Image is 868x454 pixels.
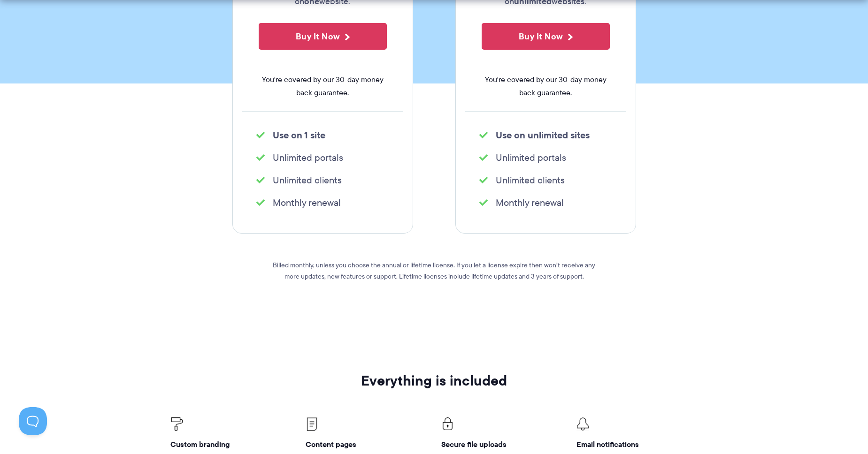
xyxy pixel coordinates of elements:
strong: Use on 1 site [273,128,325,142]
li: Monthly renewal [479,196,612,209]
li: Unlimited clients [479,174,612,187]
strong: Use on unlimited sites [496,128,590,142]
button: Buy It Now [259,23,387,50]
h4: Custom branding [170,439,292,449]
li: Unlimited portals [479,151,612,164]
span: You're covered by our 30-day money back guarantee. [259,73,387,99]
img: Client Portal Icons [441,417,454,430]
p: Billed monthly, unless you choose the annual or lifetime license. If you let a license expire the... [265,259,603,282]
h4: Secure file uploads [441,439,562,449]
li: Monthly renewal [256,196,389,209]
span: You're covered by our 30-day money back guarantee. [482,73,610,99]
img: Client Portal Icon [576,417,589,431]
h4: Content pages [306,439,427,449]
iframe: Toggle Customer Support [19,407,47,435]
li: Unlimited clients [256,174,389,187]
button: Buy It Now [482,23,610,50]
img: Client Portal Icons [306,417,318,431]
h4: Email notifications [576,439,698,449]
img: Client Portal Icons [170,417,183,431]
h2: Everything is included [170,373,698,388]
li: Unlimited portals [256,151,389,164]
